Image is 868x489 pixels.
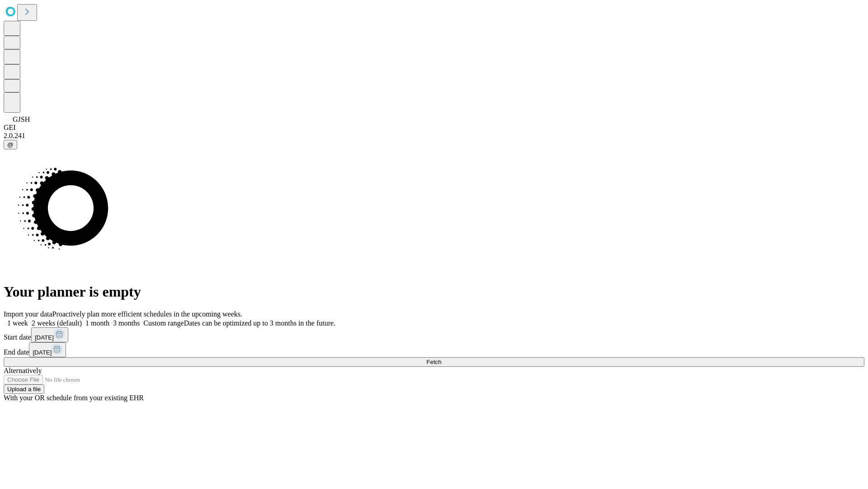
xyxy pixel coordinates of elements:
div: End date [4,342,864,357]
span: 2 weeks (default) [32,319,82,327]
span: Import your data [4,310,52,318]
span: Custom range [143,319,184,327]
button: [DATE] [29,342,66,357]
div: 2.0.241 [4,132,864,140]
span: @ [7,141,14,148]
span: 3 months [113,319,140,327]
span: Dates can be optimized up to 3 months in the future. [184,319,335,327]
span: GJSH [13,115,30,123]
button: Upload a file [4,384,44,394]
div: Start date [4,327,864,342]
span: Fetch [426,359,441,365]
button: [DATE] [31,327,68,342]
span: With your OR schedule from your existing EHR [4,394,144,402]
h1: Your planner is empty [4,283,864,300]
div: GEI [4,124,864,132]
span: [DATE] [35,334,54,341]
span: Alternatively [4,367,42,374]
span: Proactively plan more efficient schedules in the upcoming weeks. [52,310,242,318]
button: Fetch [4,357,864,367]
span: [DATE] [33,349,52,356]
span: 1 month [85,319,109,327]
span: 1 week [7,319,28,327]
button: @ [4,140,17,149]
